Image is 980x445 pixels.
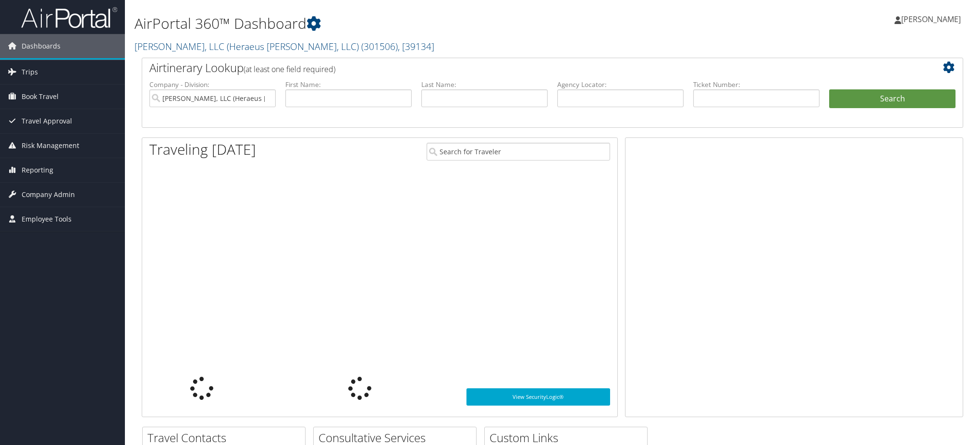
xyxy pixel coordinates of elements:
[901,14,961,25] span: [PERSON_NAME]
[22,183,75,207] span: Company Admin
[244,64,335,74] span: (at least one field required)
[135,40,434,53] a: [PERSON_NAME], LLC (Heraeus [PERSON_NAME], LLC)
[466,388,611,406] a: View SecurityLogic®
[829,89,955,109] button: Search
[557,80,684,89] label: Agency Locator:
[135,13,692,34] h1: AirPortal 360™ Dashboard
[22,85,59,109] span: Book Travel
[421,80,548,89] label: Last Name:
[22,109,72,133] span: Travel Approval
[149,80,276,89] label: Company - Division:
[894,5,970,34] a: [PERSON_NAME]
[285,80,412,89] label: First Name:
[22,60,38,84] span: Trips
[427,143,610,161] input: Search for Traveler
[149,60,887,76] h2: Airtinerary Lookup
[22,158,53,182] span: Reporting
[398,40,434,53] span: , [ 39134 ]
[361,40,398,53] span: ( 301506 )
[22,207,72,231] span: Employee Tools
[149,139,256,160] h1: Traveling [DATE]
[22,34,61,58] span: Dashboards
[693,80,820,89] label: Ticket Number:
[22,134,79,158] span: Risk Management
[21,6,117,29] img: airportal-logo.png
